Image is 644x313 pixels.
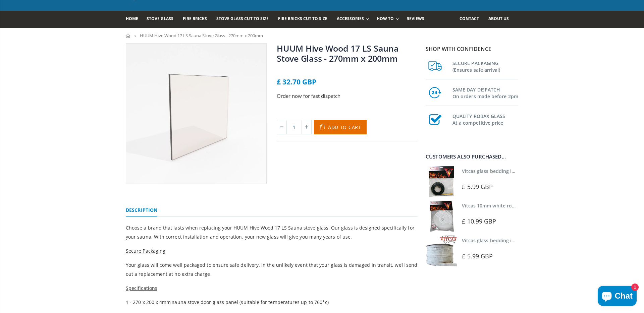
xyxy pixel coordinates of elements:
[183,11,212,28] a: Fire Bricks
[277,43,399,64] a: HUUM Hive Wood 17 LS Sauna Stove Glass - 270mm x 200mm
[462,202,593,209] a: Vitcas 10mm white rope kit - includes rope seal and glue!
[377,16,394,21] span: How To
[407,16,424,21] span: Reviews
[426,154,518,159] div: Customers also purchased...
[278,11,332,28] a: Fire Bricks Cut To Size
[462,217,496,225] span: £ 10.99 GBP
[452,85,518,100] h3: SAME DAY DISPATCH On orders made before 2pm
[126,248,165,254] span: Secure Packaging
[462,183,493,191] span: £ 5.99 GBP
[126,225,415,240] span: Choose a brand that lasts when replacing your HUUM Hive Wood 17 LS Sauna stove glass. Our glass i...
[426,200,457,232] img: Vitcas white rope, glue and gloves kit 10mm
[126,298,418,307] p: 1 - 270 x 200 x 4mm sauna stove door glass panel (suitable for temperatures up to 760*c)
[377,11,402,28] a: How To
[183,16,207,21] span: Fire Bricks
[277,92,418,100] p: Order now for fast dispatch
[328,124,361,130] span: Add to Cart
[314,120,367,134] button: Add to Cart
[147,11,178,28] a: Stove Glass
[426,166,457,197] img: Vitcas stove glass bedding in tape
[452,112,518,126] h3: QUALITY ROBAX GLASS At a competitive price
[460,16,479,21] span: Contact
[126,16,138,21] span: Home
[462,168,587,174] a: Vitcas glass bedding in tape - 2mm x 10mm x 2 meters
[452,59,518,73] h3: SECURE PACKAGING (Ensures safe arrival)
[126,34,131,38] a: Home
[277,77,316,86] span: £ 32.70 GBP
[126,262,417,277] span: Your glass will come well packaged to ensure safe delivery. In the unlikely event that your glass...
[596,286,639,308] inbox-online-store-chat: Shopify online store chat
[140,33,263,39] span: HUUM Hive Wood 17 LS Sauna Stove Glass - 270mm x 200mm
[278,16,327,21] span: Fire Bricks Cut To Size
[462,237,604,244] a: Vitcas glass bedding in tape - 2mm x 15mm x 2 meters (White)
[462,252,493,260] span: £ 5.99 GBP
[488,16,509,21] span: About us
[147,16,173,21] span: Stove Glass
[407,11,429,28] a: Reviews
[216,16,268,21] span: Stove Glass Cut To Size
[488,11,514,28] a: About us
[126,44,266,184] img: HUUM_Hive_Wood_17_LS_Sauna_Stove_Glass_800x_crop_center.webp
[426,235,457,266] img: Vitcas stove glass bedding in tape
[426,45,518,53] p: Shop with confidence
[126,285,157,291] span: Specifications
[460,11,484,28] a: Contact
[216,11,273,28] a: Stove Glass Cut To Size
[337,16,364,21] span: Accessories
[126,204,157,217] a: Description
[126,11,143,28] a: Home
[337,11,372,28] a: Accessories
